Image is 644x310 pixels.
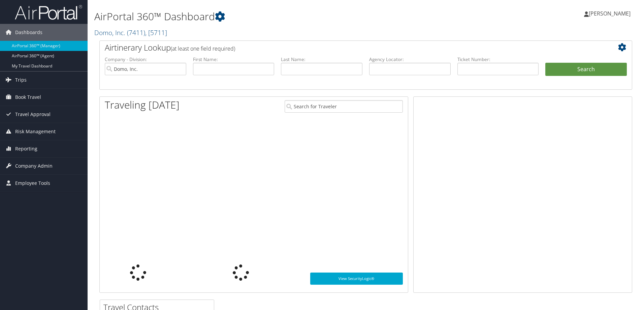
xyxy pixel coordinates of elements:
[15,24,42,41] span: Dashboards
[15,175,50,192] span: Employee Tools
[15,123,56,140] span: Risk Management
[545,63,627,76] button: Search
[171,45,235,52] span: (at least one field required)
[105,98,180,112] h1: Traveling [DATE]
[457,56,539,63] label: Ticket Number:
[15,72,27,88] span: Trips
[94,28,167,37] a: Domo, Inc.
[589,10,631,17] span: [PERSON_NAME]
[15,140,37,157] span: Reporting
[94,9,456,24] h1: AirPortal 360™ Dashboard
[285,100,403,113] input: Search for Traveler
[105,56,186,63] label: Company - Division:
[584,3,637,24] a: [PERSON_NAME]
[127,28,145,37] span: ( 7411 )
[369,56,451,63] label: Agency Locator:
[15,89,41,106] span: Book Travel
[15,106,51,123] span: Travel Approval
[145,28,167,37] span: , [ 5711 ]
[15,158,53,174] span: Company Admin
[105,42,582,53] h2: Airtinerary Lookup
[310,273,403,285] a: View SecurityLogic®
[193,56,275,63] label: First Name:
[15,4,82,20] img: airportal-logo.png
[281,56,362,63] label: Last Name:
